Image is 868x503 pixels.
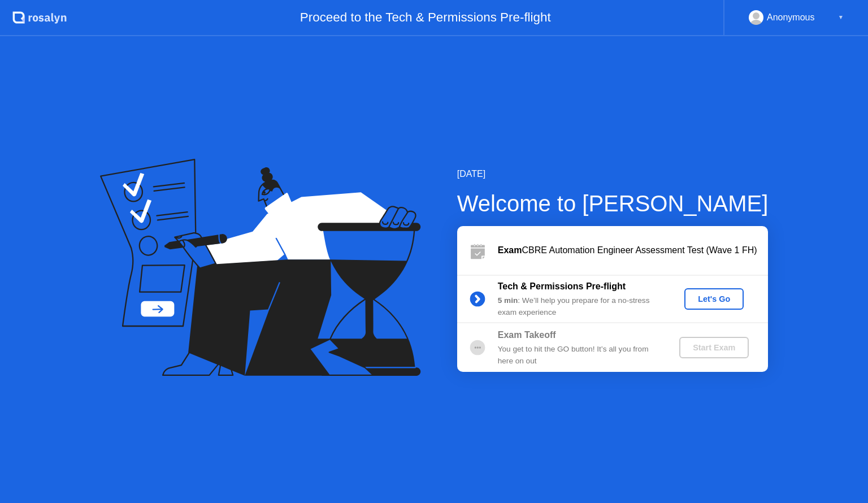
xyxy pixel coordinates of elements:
div: Anonymous [767,10,815,25]
div: ▼ [838,10,844,25]
div: CBRE Automation Engineer Assessment Test (Wave 1 FH) [498,244,768,257]
div: : We’ll help you prepare for a no-stress exam experience [498,295,661,318]
b: 5 min [498,296,518,305]
b: Tech & Permissions Pre-flight [498,281,626,291]
b: Exam [498,245,522,255]
div: You get to hit the GO button! It’s all you from here on out [498,344,661,367]
button: Start Exam [679,337,749,358]
b: Exam Takeoff [498,330,556,340]
div: Start Exam [684,343,744,352]
div: Let's Go [689,294,739,303]
button: Let's Go [684,288,744,310]
div: [DATE] [457,167,769,181]
div: Welcome to [PERSON_NAME] [457,187,769,220]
